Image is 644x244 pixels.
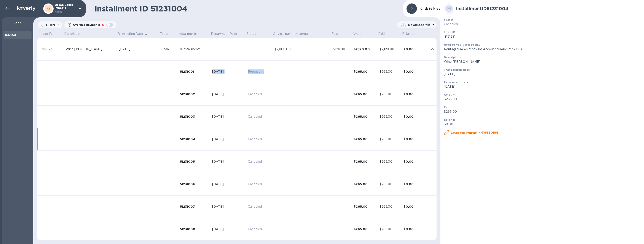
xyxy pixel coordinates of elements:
[403,204,424,209] div: $0.00
[212,182,244,186] div: [DATE]
[354,114,376,119] div: $265.00
[379,69,400,74] div: $265.00
[180,227,209,231] div: 51231008
[212,159,244,164] div: [DATE]
[444,81,469,84] b: Repayment date
[180,204,209,209] div: 51231007
[180,182,209,186] div: 51231006
[403,227,424,231] div: $0.00
[378,32,391,36] span: Paid
[379,137,400,141] div: $265.00
[429,46,436,52] button: expand row
[95,4,400,13] h1: Installment ID 51231004
[444,59,641,64] p: Wine [PERSON_NAME]
[102,23,104,27] p: 0
[273,32,316,36] span: Original payment amount
[247,32,256,36] p: Status
[378,32,385,36] p: Paid
[403,69,424,74] div: $0.00
[160,32,173,36] span: Type
[273,32,311,36] p: Original payment amount
[180,69,209,74] div: 51231001
[55,10,76,14] p: Admin
[180,114,209,119] div: 51231003
[354,227,376,231] div: $265.00
[117,32,149,36] span: Transaction Date
[44,23,56,27] p: Filters
[379,114,400,119] div: $265.00
[379,227,400,231] div: $265.00
[444,47,641,51] p: Routing number (**2586) Account number (**3999)
[40,32,52,36] p: Loan ID
[180,137,209,141] div: 51231004
[444,18,454,21] b: Status
[332,32,345,36] span: Fees
[379,47,400,51] div: $2,120.00
[212,227,244,231] div: [DATE]
[180,92,209,96] div: 51231002
[402,32,414,36] p: Balance
[444,43,480,46] b: Method you used to pay
[444,68,470,71] b: Transaction date
[179,32,202,36] span: Installments
[73,23,100,27] p: Overdue payments
[212,92,244,96] div: [DATE]
[17,6,35,11] img: Logo
[5,21,30,25] p: Loan
[212,204,244,209] div: [DATE]
[352,32,365,36] p: Amount
[333,47,351,51] div: $120.00
[248,204,271,209] p: Canceled
[403,137,424,141] div: $0.00
[403,47,424,51] div: $0.00
[444,109,641,114] p: $265.00
[212,137,244,141] div: [DATE]
[354,47,376,51] div: $2,120.00
[403,92,424,96] div: $0.00
[444,72,641,77] p: [DATE]
[211,32,237,36] p: Repayment Date
[248,69,271,74] p: Processing
[444,118,456,121] b: Balance
[332,32,339,36] p: Fees
[408,23,431,27] p: Download file
[379,204,400,209] div: $265.00
[354,182,376,186] div: $265.00
[248,92,271,96] p: Canceled
[456,6,508,11] b: Installment ID 51231004
[161,47,176,51] div: Loan
[379,182,400,186] div: $265.00
[64,32,81,36] p: Description
[117,32,143,36] p: Transaction Date
[248,159,271,164] p: Canceled
[180,159,209,164] div: 51231005
[248,114,271,119] p: Canceled
[444,122,641,127] p: $0.00
[402,32,420,36] span: Balance
[403,182,424,186] div: $0.00
[444,56,461,59] b: Description
[444,106,451,109] b: Paid
[248,137,271,141] p: Canceled
[444,84,641,89] p: [DATE]
[47,7,50,10] b: OI
[403,114,424,119] div: $0.00
[180,47,209,51] div: 8 installments
[179,32,197,36] p: Installments
[403,159,424,164] div: $0.00
[66,47,115,51] div: Wine [PERSON_NAME]
[354,69,376,74] div: $265.00
[248,182,271,186] p: Canceled
[40,32,58,36] span: Loan ID
[420,7,440,10] b: Click to hide
[451,131,499,134] u: Loan repayment №39680196
[248,227,271,231] p: Canceled
[352,32,370,36] span: Amount
[160,32,168,36] p: Type
[55,3,76,14] p: Ocean South Imports
[444,34,641,39] p: №51231
[42,47,62,51] div: №51231
[64,32,87,36] span: Description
